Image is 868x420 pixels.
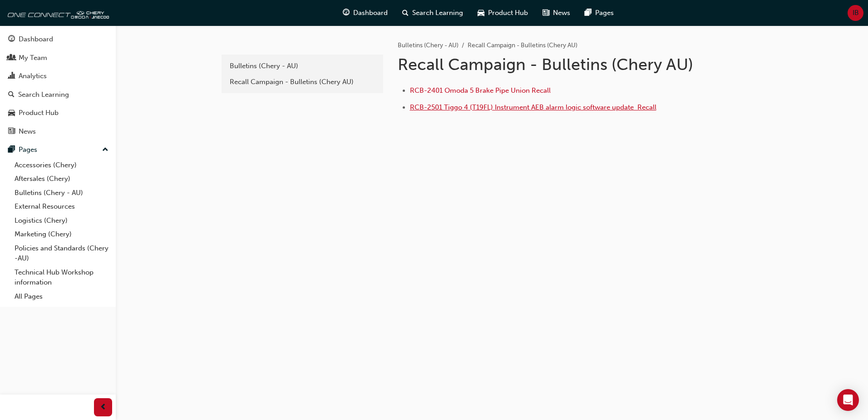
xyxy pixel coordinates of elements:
span: search-icon [402,7,409,19]
span: car-icon [478,7,484,19]
span: news-icon [8,128,15,136]
div: My Team [19,53,47,63]
span: Product Hub [488,8,528,18]
a: guage-iconDashboard [335,4,395,22]
span: news-icon [542,7,549,19]
a: car-iconProduct Hub [470,4,535,22]
div: News [19,126,36,137]
a: Aftersales (Chery) [11,172,112,186]
a: Accessories (Chery) [11,158,112,172]
span: Pages [595,8,614,18]
span: Dashboard [353,8,388,18]
a: pages-iconPages [577,4,621,22]
button: DashboardMy TeamAnalyticsSearch LearningProduct HubNews [4,29,112,141]
a: Technical Hub Workshop information [11,265,112,290]
img: oneconnect [5,4,109,22]
a: news-iconNews [535,4,577,22]
span: search-icon [8,91,15,99]
span: News [553,8,570,18]
a: Recall Campaign - Bulletins (Chery AU) [225,74,380,90]
a: News [4,123,112,140]
span: RCB-2501 Tiggo 4 (T19FL) Instrument AEB alarm logic software update ﻿ Recall [410,103,656,111]
div: Product Hub [19,108,59,118]
a: My Team [4,50,112,66]
div: Dashboard [19,34,53,45]
button: Pages [4,141,112,158]
span: up-icon [102,144,108,156]
span: guage-icon [343,7,350,19]
div: Pages [19,145,37,155]
a: Bulletins (Chery - AU) [11,186,112,200]
span: car-icon [8,109,15,117]
li: Recall Campaign - Bulletins (Chery AU) [468,40,577,51]
a: External Resources [11,200,112,214]
a: Policies and Standards (Chery -AU) [11,241,112,265]
span: pages-icon [8,146,15,154]
div: Recall Campaign - Bulletins (Chery AU) [230,77,375,87]
a: RCB-2401 Omoda 5 Brake Pipe Union Recall [410,86,551,95]
a: Bulletins (Chery - AU) [225,58,380,74]
a: RCB-2501 Tiggo 4 (T19FL) Instrument AEB alarm logic software update Recall [410,103,656,111]
span: IB [853,8,859,18]
span: chart-icon [8,72,15,80]
a: Logistics (Chery) [11,214,112,228]
span: guage-icon [8,35,15,44]
div: Bulletins (Chery - AU) [230,61,375,71]
span: Search Learning [412,8,463,18]
span: people-icon [8,54,15,62]
span: prev-icon [100,402,107,413]
div: Open Intercom Messenger [837,389,859,411]
h1: Recall Campaign - Bulletins (Chery AU) [398,55,695,75]
a: search-iconSearch Learning [395,4,470,22]
a: Analytics [4,68,112,85]
a: Bulletins (Chery - AU) [398,41,459,49]
span: pages-icon [585,7,592,19]
a: Marketing (Chery) [11,227,112,241]
a: Search Learning [4,86,112,103]
div: Analytics [19,71,47,81]
a: All Pages [11,290,112,304]
a: Dashboard [4,31,112,48]
div: Search Learning [18,90,69,100]
a: Product Hub [4,105,112,121]
button: IB [848,5,863,21]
